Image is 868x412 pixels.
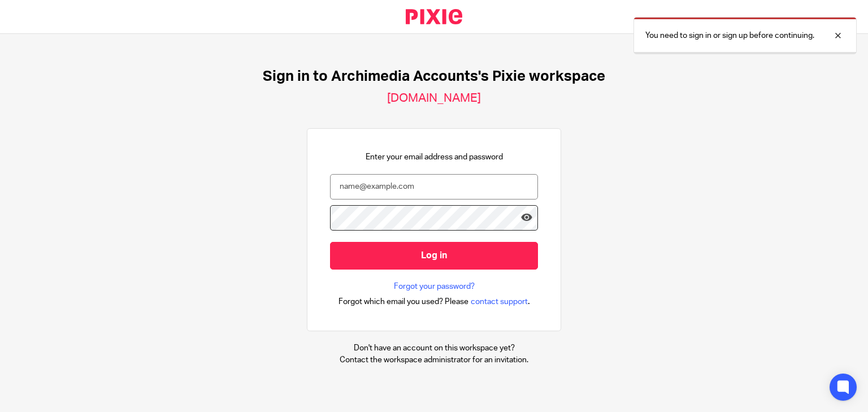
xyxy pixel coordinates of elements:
h1: Sign in to Archimedia Accounts's Pixie workspace [263,68,605,85]
p: Enter your email address and password [366,151,503,163]
a: Forgot your password? [394,281,475,292]
p: Don't have an account on this workspace yet? [340,342,528,354]
h2: [DOMAIN_NAME] [387,91,481,106]
span: contact support [471,296,528,307]
input: Log in [330,242,538,270]
div: . [338,295,530,308]
p: You need to sign in or sign up before continuing. [645,30,814,41]
span: Forgot which email you used? Please [338,296,468,307]
p: Contact the workspace administrator for an invitation. [340,354,528,366]
input: name@example.com [330,174,538,200]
